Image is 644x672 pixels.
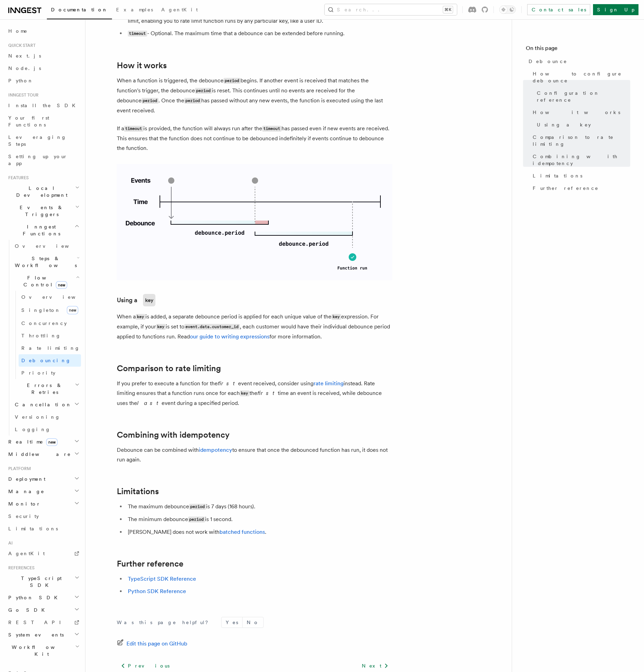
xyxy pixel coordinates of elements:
a: Limitations [530,170,630,182]
div: Inngest Functions [6,240,81,436]
code: key [156,324,166,330]
span: Platform [6,466,31,471]
code: period [142,98,159,104]
button: Steps & Workflows [12,252,81,272]
span: Python [8,78,33,83]
span: Node.js [8,65,41,71]
span: Realtime [6,438,58,445]
p: If you prefer to execute a function for the event received, consider using instead. Rate limiting... [117,379,392,408]
a: Contact sales [527,4,590,15]
span: Rate limiting [21,345,80,351]
span: Concurrency [21,320,67,326]
button: Deployment [6,473,81,485]
a: Leveraging Steps [6,131,81,150]
li: The maximum debounce is 7 days (168 hours). [126,502,392,512]
a: How to configure debounce [530,68,630,87]
span: Flow Control [12,274,76,288]
a: Logging [12,423,81,436]
span: Setting up your app [8,154,68,166]
em: first [218,380,238,387]
span: Features [6,175,29,181]
span: Comparison to rate limiting [533,134,630,147]
span: AgentKit [8,551,45,556]
button: Cancellation [12,398,81,411]
a: Python SDK Reference [128,588,186,594]
a: AgentKit [6,547,81,560]
a: How it works [117,61,167,70]
span: Edit this page on GitHub [126,639,187,649]
a: Previous [117,660,174,672]
a: idempotency [199,447,232,453]
span: Monitor [6,500,41,507]
a: Using a key [534,119,630,131]
a: Rate limiting [19,342,81,354]
code: key [143,294,155,306]
a: rate limiting [314,380,344,387]
span: Manage [6,488,44,495]
a: Install the SDK [6,99,81,112]
button: Monitor [6,498,81,510]
code: timeout [262,126,282,132]
a: Home [6,25,81,37]
code: timeout [124,126,143,132]
span: Logging [15,427,51,432]
span: Steps & Workflows [12,255,77,269]
button: Inngest Functions [6,221,81,240]
p: When a is added, a separate debounce period is applied for each unique value of the expression. F... [117,312,392,342]
a: Python [6,74,81,87]
h4: On this page [526,44,630,55]
li: [PERSON_NAME] does not work with . [126,527,392,537]
a: Combining with idempotency [530,150,630,170]
span: Install the SDK [8,103,80,108]
span: Inngest Functions [6,223,74,237]
code: period [184,98,201,104]
li: - Optional. The maximum time that a debounce can be extended before running. [126,29,392,39]
a: Next.js [6,50,81,62]
span: Inngest tour [6,92,39,98]
span: Limitations [533,172,582,179]
span: How to configure debounce [533,70,630,84]
em: first [257,390,278,396]
code: period [189,504,206,510]
code: period [188,517,205,522]
a: Configuration reference [534,87,630,106]
img: Visualization of how debounce is applied [117,164,392,280]
a: Overview [12,240,81,252]
span: Documentation [51,7,108,12]
button: Toggle dark mode [499,6,516,14]
span: Versioning [15,414,60,420]
button: Local Development [6,182,81,201]
a: Examples [112,2,157,19]
a: How it works [530,106,630,119]
a: Concurrency [19,317,81,329]
button: Workflow Kit [6,641,81,660]
a: our guide to writing expressions [190,333,269,340]
span: Errors & Retries [12,382,75,396]
button: Realtimenew [6,436,81,448]
span: Cancellation [12,401,72,408]
span: Singleton [21,307,61,313]
span: Debouncing [21,358,71,363]
span: new [67,306,78,314]
button: Go SDK [6,604,81,616]
span: Throttling [21,333,61,338]
code: key [331,314,341,320]
span: Limitations [8,526,58,531]
button: Events & Triggers [6,201,81,221]
code: event.data.customer_id [184,324,240,330]
span: Overview [21,294,92,300]
span: References [6,565,34,571]
span: Middleware [6,451,71,458]
p: If a is provided, the function will always run after the has passed even if new events are receiv... [117,124,392,153]
a: batched functions [219,529,265,535]
p: Was this page helpful? [117,619,213,626]
a: Limitations [117,487,159,496]
button: System events [6,629,81,641]
code: key [136,314,145,320]
code: key [240,390,249,396]
span: AgentKit [161,7,198,12]
button: Flow Controlnew [12,272,81,291]
a: Further reference [117,559,183,569]
a: Debounce [526,55,630,68]
span: REST API [8,620,67,625]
